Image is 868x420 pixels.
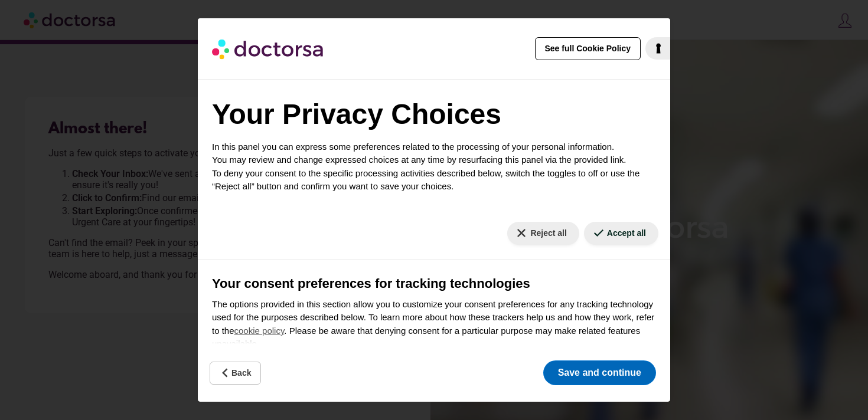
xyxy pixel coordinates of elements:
[212,32,325,65] img: logo
[645,37,670,60] a: iubenda - Cookie Policy and Cookie Compliance Management
[212,140,656,193] p: In this panel you can express some preferences related to the processing of your personal informa...
[212,274,656,293] h3: Your consent preferences for tracking technologies
[234,326,285,336] a: cookie policy
[507,222,579,245] button: Reject all
[212,93,656,136] h2: Your Privacy Choices
[545,42,631,55] span: See full Cookie Policy
[535,37,641,60] button: See full Cookie Policy
[210,362,261,385] button: Back
[543,360,656,385] button: Save and continue
[584,222,658,245] button: Accept all
[212,298,656,351] p: The options provided in this section allow you to customize your consent preferences for any trac...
